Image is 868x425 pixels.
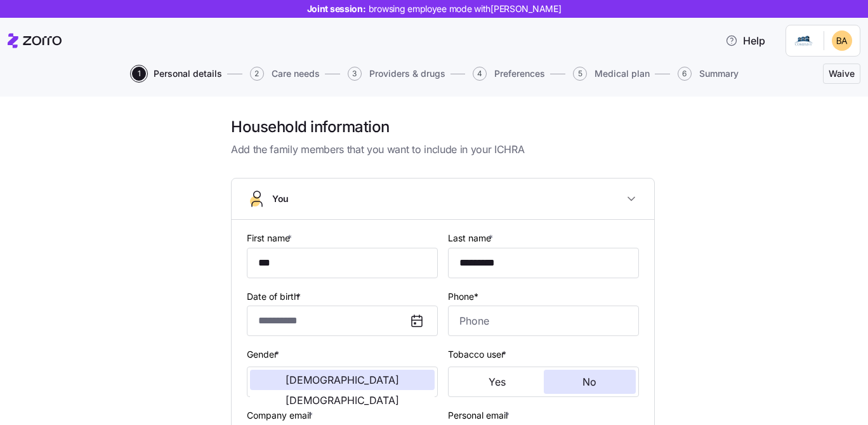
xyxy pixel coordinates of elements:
[448,231,496,245] label: Last name
[678,67,692,81] span: 6
[448,347,509,361] label: Tobacco user
[247,347,282,361] label: Gender
[725,33,765,48] span: Help
[132,67,222,81] button: 1Personal details
[247,290,303,304] label: Date of birth
[272,192,289,205] span: You
[832,30,852,51] img: 153d2dba7ba6164e710c5c5b29fd5281
[573,67,587,81] span: 5
[369,69,445,78] span: Providers & drugs
[129,67,222,81] a: 1Personal details
[473,67,487,81] span: 4
[369,3,562,15] span: browsing employee mode with [PERSON_NAME]
[829,67,855,80] span: Waive
[154,69,222,78] span: Personal details
[132,67,146,81] span: 1
[247,408,315,422] label: Company email
[231,117,655,137] h1: Household information
[582,377,596,387] span: No
[247,231,294,245] label: First name
[573,67,650,81] button: 5Medical plan
[348,67,445,81] button: 3Providers & drugs
[286,395,399,405] span: [DEMOGRAPHIC_DATA]
[448,306,639,336] input: Phone
[699,69,739,78] span: Summary
[715,28,775,53] button: Help
[307,3,562,15] span: Joint session:
[272,69,320,78] span: Care needs
[348,67,362,81] span: 3
[250,67,264,81] span: 2
[286,375,399,385] span: [DEMOGRAPHIC_DATA]
[494,69,545,78] span: Preferences
[473,67,545,81] button: 4Preferences
[232,179,654,220] button: You
[823,64,860,84] button: Waive
[231,142,655,158] span: Add the family members that you want to include in your ICHRA
[595,69,650,78] span: Medical plan
[678,67,739,81] button: 6Summary
[448,290,478,304] label: Phone*
[250,67,320,81] button: 2Care needs
[448,408,512,422] label: Personal email
[794,33,813,48] img: Employer logo
[489,377,506,387] span: Yes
